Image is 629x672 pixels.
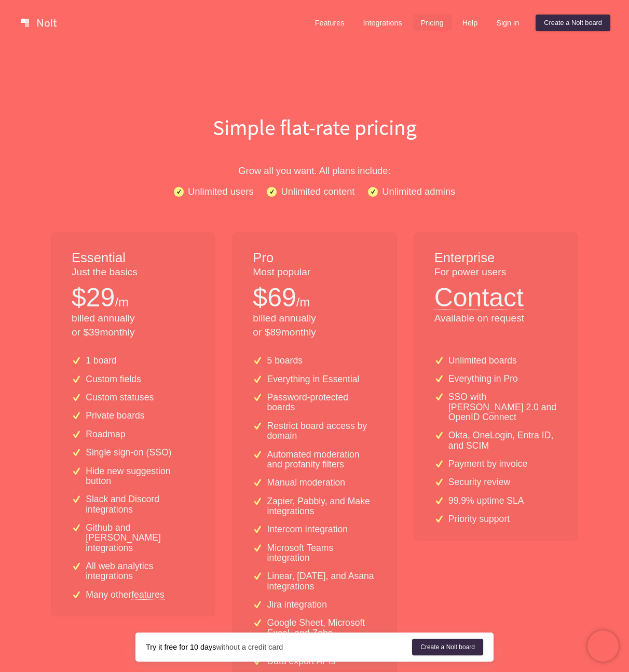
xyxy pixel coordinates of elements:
p: Github and [PERSON_NAME] integrations [86,523,195,553]
p: Security review [448,477,510,487]
p: Everything in Pro [448,374,518,384]
p: Hide new suggestion button [86,466,195,487]
p: Microsoft Teams integration [267,543,376,563]
h1: Essential [72,249,195,267]
p: Unlimited admins [382,184,455,199]
p: Jira integration [267,600,327,610]
p: 1 board [86,356,117,366]
p: Data export APIs [267,656,336,666]
p: Linear, [DATE], and Asana integrations [267,571,376,592]
p: Custom fields [86,374,141,384]
p: /m [115,293,129,311]
a: Pricing [413,15,452,31]
a: Features [307,15,353,31]
h1: Pro [253,249,376,267]
p: Unlimited content [281,184,354,199]
p: SSO with [PERSON_NAME] 2.0 and OpenID Connect [448,392,557,422]
p: Zapier, Pabbly, and Make integrations [267,496,376,517]
p: billed annually or $ 89 monthly [253,312,376,340]
p: Unlimited boards [448,356,517,366]
button: Contact [434,279,524,310]
div: without a credit card [146,642,412,652]
p: Manual moderation [267,478,346,488]
a: Integrations [354,15,410,31]
strong: Try it free for 10 days [146,643,216,651]
p: Just the basics [72,265,195,279]
a: Create a Nolt board [412,639,483,655]
iframe: Chatra live chat [587,630,619,662]
p: For power users [434,265,557,279]
p: Password-protected boards [267,393,376,413]
p: Google Sheet, Microsoft Excel, and Zoho integrations [267,618,376,648]
p: Private boards [86,411,144,421]
p: Roadmap [86,429,125,439]
p: Slack and Discord integrations [86,494,195,515]
p: Custom statuses [86,393,154,402]
p: Available on request [434,312,557,326]
p: $ 29 [72,279,115,316]
a: Help [454,15,486,31]
p: Priority support [448,514,510,524]
p: Most popular [253,265,376,279]
p: All web analytics integrations [86,561,195,582]
p: Single sign-on (SSO) [86,448,171,458]
p: 5 boards [267,356,303,366]
p: Unlimited users [188,184,254,199]
p: Automated moderation and profanity filters [267,450,376,470]
a: features [131,590,165,599]
p: Everything in Essential [267,374,360,384]
p: Many other [86,590,165,600]
h1: Enterprise [434,249,557,267]
p: billed annually or $ 39 monthly [72,312,195,340]
p: Okta, OneLogin, Entra ID, and SCIM [448,431,557,451]
a: Create a Nolt board [536,15,610,31]
a: Sign in [488,15,527,31]
p: $ 69 [253,279,296,316]
p: 99.9% uptime SLA [448,496,524,506]
p: Payment by invoice [448,459,528,469]
p: Intercom integration [267,525,348,534]
p: /m [296,293,310,311]
p: Restrict board access by domain [267,421,376,441]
